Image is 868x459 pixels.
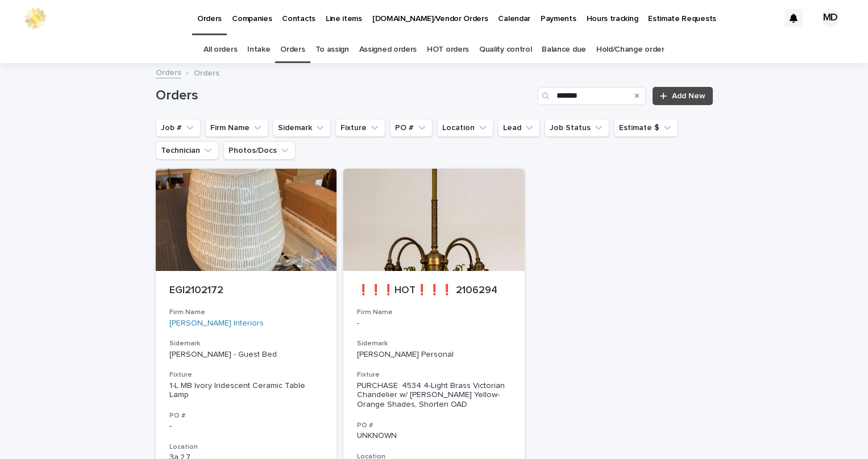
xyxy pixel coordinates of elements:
[542,36,586,63] a: Balance due
[498,119,540,137] button: Lead
[357,350,511,360] p: [PERSON_NAME] Personal
[437,119,493,137] button: Location
[169,308,323,317] h3: Firm Name
[203,36,237,63] a: All orders
[596,36,665,63] a: Hold/Change order
[169,381,323,400] div: 1-L MB Ivory Iridescent Ceramic Table Lamp
[273,119,331,137] button: Sidemark
[390,119,433,137] button: PO #
[169,422,323,431] p: -
[357,319,511,328] p: -
[280,36,305,63] a: Orders
[821,9,840,27] div: MD
[156,87,534,104] h1: Orders
[169,443,323,452] h3: Location
[23,7,48,30] img: 0ffKfDbyRa2Iv8hnaAqg
[169,285,323,297] p: EGI2102172
[357,370,511,379] h3: Fixture
[169,319,264,328] a: [PERSON_NAME] Interiors
[247,36,270,63] a: Intake
[205,119,268,137] button: Firm Name
[335,119,385,137] button: Fixture
[357,285,511,297] p: ❗❗❗HOT❗❗❗ 2106294
[357,421,511,430] h3: PO #
[223,141,296,160] button: Photos/Docs
[315,36,349,63] a: To assign
[479,36,531,63] a: Quality control
[156,119,201,137] button: Job #
[427,36,469,63] a: HOT orders
[169,370,323,379] h3: Fixture
[169,350,323,360] p: [PERSON_NAME] - Guest Bed
[653,87,712,105] a: Add New
[156,65,181,78] a: Orders
[156,141,219,160] button: Technician
[194,66,219,78] p: Orders
[614,119,678,137] button: Estimate $
[359,36,417,63] a: Assigned orders
[357,431,511,441] p: UNKNOWN
[538,87,646,105] input: Search
[357,381,511,410] div: PURCHASE: 4534 4-Light Brass Victorian Chandelier w/ [PERSON_NAME] Yellow-Orange Shades, Shorten OAD
[672,92,705,100] span: Add New
[357,308,511,317] h3: Firm Name
[169,411,323,420] h3: PO #
[545,119,609,137] button: Job Status
[357,339,511,348] h3: Sidemark
[169,339,323,348] h3: Sidemark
